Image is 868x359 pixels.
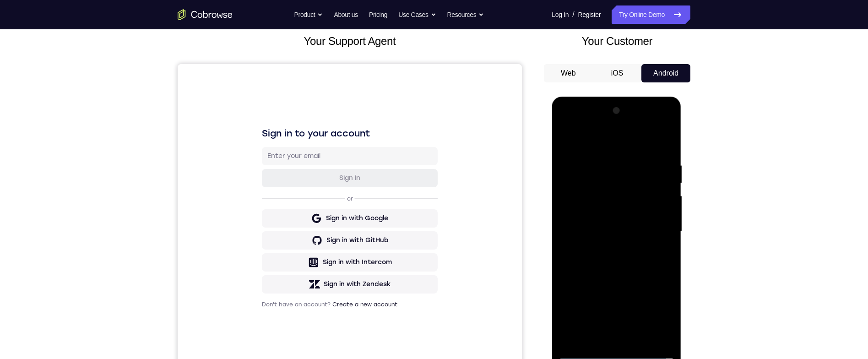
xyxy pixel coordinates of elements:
[641,64,690,82] button: Android
[398,5,436,24] button: Use Cases
[369,5,387,24] a: Pricing
[612,5,690,24] a: Try Online Demo
[447,5,484,24] button: Resources
[544,64,593,82] button: Web
[552,5,569,24] a: Log In
[178,33,522,49] h2: Your Support Agent
[544,33,690,49] h2: Your Customer
[294,5,323,24] button: Product
[334,5,358,24] a: About us
[572,9,574,20] span: /
[578,5,601,24] a: Register
[178,9,233,20] a: Go to the home page
[593,64,642,82] button: iOS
